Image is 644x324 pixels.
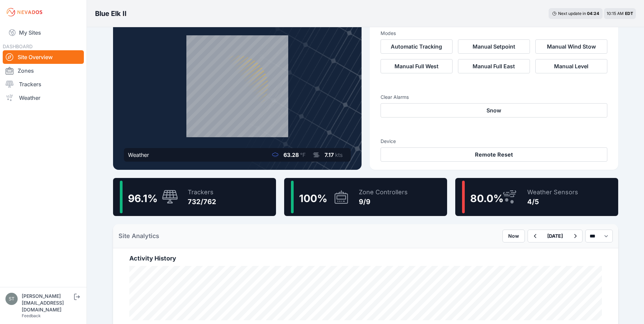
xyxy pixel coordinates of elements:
[129,254,602,263] h2: Activity History
[381,39,453,54] button: Automatic Tracking
[5,293,18,305] img: steve@nevados.solar
[527,197,578,206] div: 4/5
[5,7,43,18] img: Nevados
[527,187,578,197] div: Weather Sensors
[22,313,41,318] a: Feedback
[22,293,73,313] div: [PERSON_NAME][EMAIL_ADDRESS][DOMAIN_NAME]
[300,151,306,158] span: °F
[3,43,33,49] span: DASHBOARD
[381,138,607,145] h3: Device
[458,39,530,54] button: Manual Setpoint
[359,187,408,197] div: Zone Controllers
[381,59,453,73] button: Manual Full West
[3,24,84,41] a: My Sites
[607,11,624,16] span: 10:15 AM
[113,178,276,216] a: 96.1%Trackers732/762
[381,30,396,37] h3: Modes
[470,192,503,204] span: 80.0 %
[502,230,525,242] button: Now
[381,147,607,162] button: Remote Reset
[128,151,149,159] div: Weather
[325,151,334,158] span: 7.17
[359,197,408,206] div: 9/9
[118,231,159,241] h2: Site Analytics
[587,11,599,16] div: 04 : 24
[3,91,84,105] a: Weather
[284,178,447,216] a: 100%Zone Controllers9/9
[283,151,299,158] span: 63.28
[188,197,216,206] div: 732/762
[455,178,618,216] a: 80.0%Weather Sensors4/5
[381,103,607,118] button: Snow
[335,151,343,158] span: kts
[3,77,84,91] a: Trackers
[558,11,586,16] span: Next update in
[299,192,327,204] span: 100 %
[3,64,84,77] a: Zones
[535,59,607,73] button: Manual Level
[625,11,633,16] span: EDT
[458,59,530,73] button: Manual Full East
[542,230,568,242] button: [DATE]
[535,39,607,54] button: Manual Wind Stow
[95,5,127,22] nav: Breadcrumb
[381,94,607,101] h3: Clear Alarms
[128,192,158,204] span: 96.1 %
[3,50,84,64] a: Site Overview
[188,187,216,197] div: Trackers
[95,9,127,18] h3: Blue Elk II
